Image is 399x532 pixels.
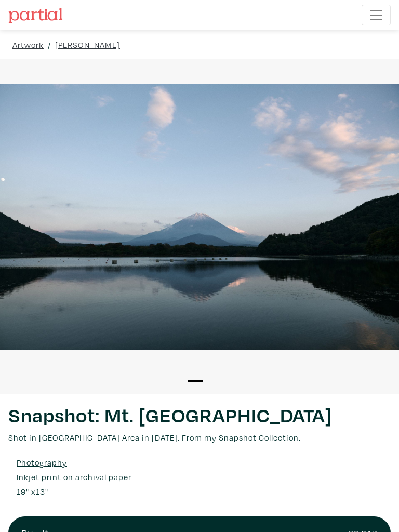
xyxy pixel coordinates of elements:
span: / [48,38,51,51]
h1: Snapshot: Mt. [GEOGRAPHIC_DATA] [8,402,391,427]
button: Toggle navigation [362,5,391,25]
button: 1 of 1 [188,380,203,382]
a: Inkjet print on archival paper [17,471,131,483]
span: 19 [17,486,26,497]
a: Artwork [12,38,44,51]
span: 13 [36,486,45,497]
div: " x " [17,485,48,498]
p: Shot in [GEOGRAPHIC_DATA] Area in [DATE]. From my Snapshot Collection. [8,431,391,444]
a: Photography [17,456,67,469]
a: [PERSON_NAME] [55,38,120,51]
u: Photography [17,457,67,468]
